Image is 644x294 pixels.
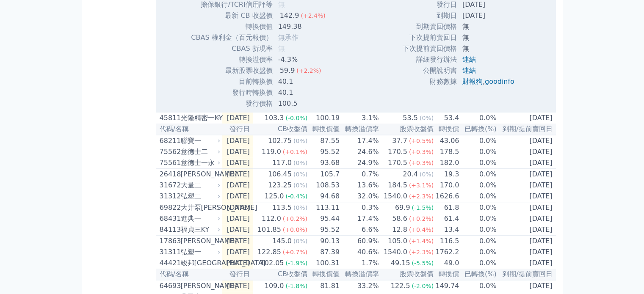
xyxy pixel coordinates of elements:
[390,214,409,224] div: 58.6
[497,146,556,157] td: [DATE]
[434,135,459,146] td: 43.06
[340,157,379,169] td: 24.9%
[459,213,497,224] td: 0.0%
[222,146,253,157] td: [DATE]
[156,124,222,135] th: 代碼/名稱
[308,280,340,291] td: 81.81
[434,280,459,291] td: 149.74
[222,191,253,202] td: [DATE]
[340,224,379,236] td: 6.6%
[222,280,253,291] td: [DATE]
[457,21,521,32] td: 無
[462,55,476,63] a: 連結
[293,204,307,211] span: (0%)
[256,247,283,257] div: 122.85
[181,147,219,157] div: 意德士二
[191,65,273,76] td: 最新股票收盤價
[278,11,301,21] div: 142.9
[285,115,307,121] span: (-0.0%)
[222,202,253,214] td: [DATE]
[497,113,556,124] td: [DATE]
[340,124,379,135] th: 轉換溢價率
[181,258,219,268] div: 竣邦[GEOGRAPHIC_DATA]
[434,202,459,214] td: 61.8
[340,169,379,180] td: 0.7%
[160,147,179,157] div: 75562
[296,67,321,74] span: (+2.2%)
[409,182,434,189] span: (+3.1%)
[278,66,297,76] div: 59.9
[283,249,307,256] span: (+0.7%)
[260,214,283,224] div: 112.0
[340,191,379,202] td: 32.0%
[409,148,434,155] span: (+0.3%)
[263,113,286,123] div: 103.3
[340,180,379,191] td: 13.6%
[402,54,457,65] td: 詳細發行辦法
[390,225,409,235] div: 12.8
[420,115,434,121] span: (0%)
[160,214,179,224] div: 68431
[181,113,219,123] div: 光隆精密一KY
[412,204,434,211] span: (-1.5%)
[497,157,556,169] td: [DATE]
[308,258,340,269] td: 100.31
[160,236,179,246] div: 17863
[420,171,434,178] span: (0%)
[457,32,521,43] td: 無
[462,77,483,85] a: 財報狗
[459,191,497,202] td: 0.0%
[402,21,457,32] td: 到期賣回價格
[256,225,283,235] div: 101.85
[181,225,219,235] div: 福貞三KY
[260,147,283,157] div: 119.0
[459,124,497,135] th: 已轉換(%)
[271,203,293,213] div: 113.5
[402,76,457,87] td: 財務數據
[434,113,459,124] td: 53.4
[283,215,307,222] span: (+0.2%)
[266,180,293,190] div: 123.25
[191,98,273,109] td: 發行價格
[308,169,340,180] td: 105.7
[459,113,497,124] td: 0.0%
[409,137,434,144] span: (+0.5%)
[222,213,253,224] td: [DATE]
[497,269,556,280] th: 到期/提前賣回日
[401,113,420,123] div: 53.5
[222,247,253,258] td: [DATE]
[497,258,556,269] td: [DATE]
[409,159,434,166] span: (+0.3%)
[285,193,307,200] span: (-0.4%)
[181,169,219,179] div: [PERSON_NAME]
[340,202,379,214] td: 0.3%
[382,247,409,257] div: 1540.0
[222,135,253,146] td: [DATE]
[434,258,459,269] td: 49.0
[340,213,379,224] td: 17.4%
[222,224,253,236] td: [DATE]
[434,224,459,236] td: 13.4
[222,269,253,280] th: 發行日
[222,180,253,191] td: [DATE]
[181,191,219,201] div: 弘塑二
[308,224,340,236] td: 95.52
[459,169,497,180] td: 0.0%
[191,21,273,32] td: 轉換價值
[191,32,273,43] td: CBAS 權利金（百元報價）
[340,258,379,269] td: 1.7%
[459,269,497,280] th: 已轉換(%)
[409,238,434,245] span: (+1.4%)
[457,43,521,54] td: 無
[181,247,219,257] div: 弘塑一
[253,124,308,135] th: CB收盤價
[434,213,459,224] td: 61.4
[273,21,341,32] td: 149.38
[459,224,497,236] td: 0.0%
[434,191,459,202] td: 1626.6
[386,236,409,246] div: 105.0
[181,281,219,291] div: [PERSON_NAME]
[160,281,179,291] div: 64693
[222,113,253,124] td: [DATE]
[160,180,179,190] div: 31672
